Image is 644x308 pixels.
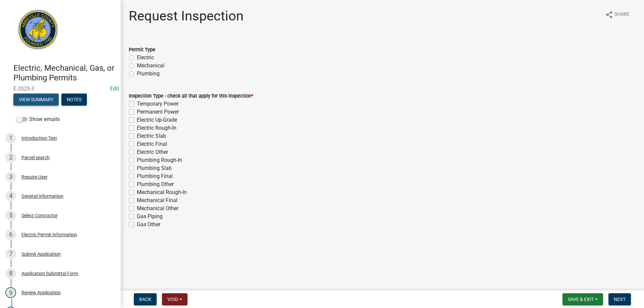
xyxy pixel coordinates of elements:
div: 6 [5,229,16,240]
div: 7 [5,249,16,259]
label: Mechanical Final [137,196,177,204]
div: 8 [5,268,16,279]
div: General Information [21,194,63,198]
span: Save & Exit [568,297,594,302]
button: Notes [61,94,87,106]
button: View Summary [13,94,59,106]
label: Gas Piping [137,212,163,221]
label: Electric Slab [137,132,166,140]
div: 4 [5,191,16,201]
h4: Electric, Mechanical, Gas, or Plumbing Permits [13,63,115,83]
div: 5 [5,210,16,221]
div: Electric Permit Information [21,232,77,237]
label: Permit Type [129,48,155,52]
button: Back [134,293,157,305]
label: Mechanical Rough-In [137,188,187,196]
label: Electric [137,54,154,62]
span: E-2025-3 [13,85,107,92]
label: Gas Other [137,221,160,229]
label: Mechanical Other [137,204,178,212]
label: Show emails [16,115,60,123]
div: 9 [5,287,16,298]
span: Back [139,297,151,302]
a: Edit [110,85,119,92]
img: Abbeville County, South Carolina [13,7,63,56]
div: 1 [5,133,16,143]
label: Temporary Power [137,100,178,108]
button: Save & Exit [562,293,603,305]
div: Parcel search [21,155,50,160]
span: Share [614,11,629,19]
div: 3 [5,172,16,182]
i: share [605,11,613,19]
label: Inspection Type - check all that apply for this inspection [129,94,253,99]
span: Next [614,297,626,302]
div: Select Contractor [21,213,58,218]
wm-modal-confirm: Edit Application Number [110,85,119,92]
div: Require User [21,175,48,179]
label: Plumbing Rough-In [137,156,182,164]
button: shareShare [600,8,635,21]
wm-modal-confirm: Summary [13,97,59,103]
h1: Request Inspection [129,8,244,24]
div: 2 [5,152,16,163]
label: Plumbing Other [137,180,174,188]
label: Electric Up-Grade [137,116,177,124]
label: Mechanical [137,62,164,70]
div: Introduction Text [21,136,57,140]
div: Review Application [21,290,61,295]
label: Plumbing [137,70,160,78]
label: Plumbing Slab [137,164,172,172]
button: Next [608,293,631,305]
wm-modal-confirm: Notes [61,97,87,103]
div: Submit Application [21,252,61,256]
div: Application Submittal Form [21,271,78,276]
span: Void [167,297,178,302]
label: Permanent Power [137,108,179,116]
label: Electric Final [137,140,167,148]
button: Void [162,293,187,305]
label: Electric Other [137,148,168,156]
label: Electric Rough-In [137,124,176,132]
label: Plumbing Final [137,172,173,180]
